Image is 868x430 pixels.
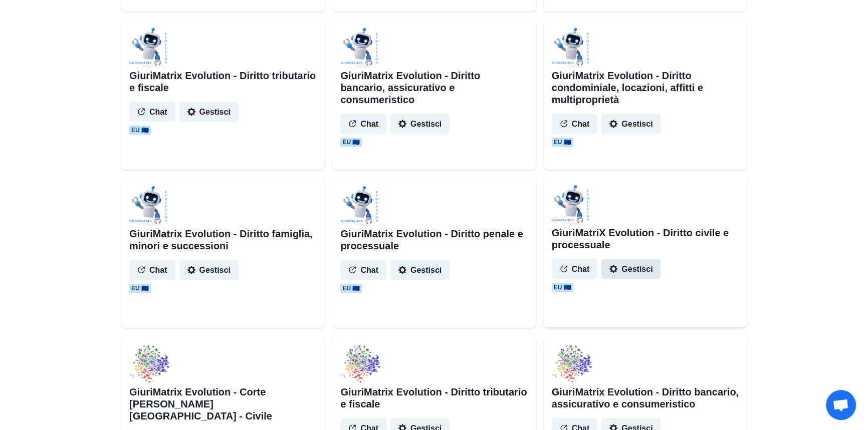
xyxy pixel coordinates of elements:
[340,138,362,147] span: EU 🇪🇺
[129,102,175,122] button: Chat
[390,260,450,280] button: Gestisci
[552,28,592,68] img: user%2F1706%2F0926329c-a16f-4a73-afb0-811ef6f00349
[552,283,573,292] span: EU 🇪🇺
[129,284,151,293] span: EU 🇪🇺
[552,259,598,279] button: Chat
[129,344,169,384] img: user%2F1706%2F7d159ca0-1b7d-4f6e-8288-b20a6b368b65
[340,386,527,410] h2: GiuriMatrix Evolution - Diritto tributario e fiscale
[129,186,169,226] img: user%2F1706%2F9cd057c5-a580-46da-9ead-5bf083fdbc48
[129,28,169,68] img: user%2F1706%2Fa167ece5-248f-48fc-b174-2e0e396944de
[601,259,661,279] button: Gestisci
[129,228,316,252] h2: GiuriMatrix Evolution - Diritto famiglia, minori e successioni
[340,260,386,280] button: Chat
[552,344,592,384] img: user%2F1706%2F52689e11-feef-44bb-8837-0e566e52837b
[601,114,661,134] button: Gestisci
[129,260,175,280] button: Chat
[129,126,151,135] span: EU 🇪🇺
[552,114,598,134] button: Chat
[340,284,362,293] span: EU 🇪🇺
[340,228,527,252] h2: GiuriMatrix Evolution - Diritto penale e processuale
[129,70,316,94] h2: GiuriMatrix Evolution - Diritto tributario e fiscale
[340,344,380,384] img: user%2F1706%2Fbbbb4eae-4811-423b-a868-da4c1ed66f27
[129,386,316,422] h2: GiuriMatrix Evolution - Corte [PERSON_NAME] [GEOGRAPHIC_DATA] - Civile
[552,70,739,106] h2: GiuriMatrix Evolution - Diritto condominiale, locazioni, affitti e multiproprietà
[340,70,527,106] h2: GiuriMatrix Evolution - Diritto bancario, assicurativo e consumeristico
[340,186,380,226] img: user%2F1706%2F05091bf9-6895-4f9e-b420-7ac809baa225
[552,227,739,251] h2: GiuriMatriX Evolution - Diritto civile e processuale
[340,28,380,68] img: user%2F1706%2F7e4717fa-e94c-4117-9913-2f1fb1420bed
[552,185,592,225] img: user%2F1706%2F7821983f-2de8-42bc-bae7-434cfbad1638
[340,114,386,134] button: Chat
[390,114,450,134] button: Gestisci
[179,102,239,122] button: Gestisci
[552,386,739,410] h2: GiuriMatrix Evolution - Diritto bancario, assicurativo e consumeristico
[552,138,573,147] span: EU 🇪🇺
[826,390,856,420] div: Aprire la chat
[179,260,239,280] button: Gestisci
